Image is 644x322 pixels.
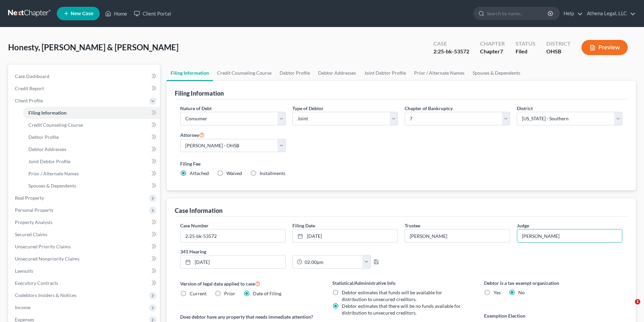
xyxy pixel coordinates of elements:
[180,313,318,320] label: Does debtor have any property that needs immediate attention?
[484,312,622,319] label: Exemption Election
[224,291,235,296] span: Prior
[342,303,461,316] span: Debtor estimates that there will be no funds available for distribution to unsecured creditors.
[292,222,315,229] label: Filing Date
[9,82,160,95] a: Credit Report
[102,7,130,20] a: Home
[405,105,453,112] label: Chapter of Bankruptcy
[518,290,525,295] span: No
[314,65,360,81] a: Debtor Addresses
[405,229,510,242] input: --
[28,122,83,128] span: Credit Counseling Course
[28,110,67,116] span: Filing Information
[180,279,318,288] label: Version of legal data applied to case
[500,48,503,54] span: 7
[28,183,76,189] span: Spouses & Dependents
[302,255,363,268] input: -- : --
[23,131,160,143] a: Debtor Profile
[433,48,469,55] div: 2:25-bk-53572
[546,40,571,48] div: District
[28,158,70,164] span: Joint Debtor Profile
[226,170,242,176] span: Waived
[342,290,442,302] span: Debtor estimates that funds will be available for distribution to unsecured creditors.
[516,48,535,55] div: Filed
[9,253,160,265] a: Unsecured Nonpriority Claims
[433,40,469,48] div: Case
[15,85,44,91] span: Credit Report
[175,206,222,215] div: Case Information
[480,48,505,55] div: Chapter
[292,105,324,112] label: Type of Debtor
[9,70,160,82] a: Case Dashboard
[9,241,160,253] a: Unsecured Priority Claims
[8,42,178,52] span: Honesty, [PERSON_NAME] & [PERSON_NAME]
[517,229,622,242] input: --
[15,219,52,225] span: Property Analysis
[9,265,160,277] a: Lawsuits
[213,65,276,81] a: Credit Counseling Course
[332,279,471,287] label: Statistical/Administrative Info
[190,291,207,296] span: Current
[9,216,160,228] a: Property Analysis
[360,65,410,81] a: Joint Debtor Profile
[9,277,160,289] a: Executory Contracts
[28,146,66,152] span: Debtor Addresses
[635,299,640,304] span: 1
[181,229,285,242] input: Enter case number...
[484,279,622,287] label: Debtor is a tax exempt organization
[517,105,533,112] label: District
[23,180,160,192] a: Spouses & Dependents
[469,65,524,81] a: Spouses & Dependents
[15,195,44,201] span: Real Property
[23,107,160,119] a: Filing Information
[180,105,212,112] label: Nature of Debt
[583,7,636,20] a: Athena Legal, LLC
[15,98,43,103] span: Client Profile
[180,222,209,229] label: Case Number
[9,228,160,241] a: Secured Claims
[175,89,224,97] div: Filing Information
[130,7,174,20] a: Client Portal
[480,40,505,48] div: Chapter
[15,244,71,249] span: Unsecured Priority Claims
[560,7,583,20] a: Help
[546,48,571,55] div: OHSB
[23,168,160,180] a: Prior / Alternate Names
[621,299,637,315] iframe: Intercom live chat
[28,134,59,140] span: Debtor Profile
[516,40,535,48] div: Status
[177,248,401,255] label: 341 Hearing
[23,119,160,131] a: Credit Counseling Course
[15,231,47,237] span: Secured Claims
[15,280,58,286] span: Executory Contracts
[410,65,469,81] a: Prior / Alternate Names
[180,160,622,167] label: Filing Fee
[15,207,53,213] span: Personal Property
[15,292,76,298] span: Codebtors Insiders & Notices
[23,143,160,155] a: Debtor Addresses
[190,170,209,176] span: Attached
[260,170,285,176] span: Installments
[15,268,33,274] span: Lawsuits
[293,229,398,242] a: [DATE]
[494,290,501,295] span: Yes
[15,304,30,310] span: Income
[581,40,628,55] button: Preview
[15,256,79,262] span: Unsecured Nonpriority Claims
[487,7,549,20] input: Search by name...
[276,65,314,81] a: Debtor Profile
[28,171,79,176] span: Prior / Alternate Names
[23,155,160,168] a: Joint Debtor Profile
[181,255,285,268] a: [DATE]
[517,222,529,229] label: Judge
[253,291,281,296] span: Date of Filing
[167,65,213,81] a: Filing Information
[15,73,49,79] span: Case Dashboard
[405,222,420,229] label: Trustee
[180,131,205,139] label: Attorney
[71,11,93,16] span: New Case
